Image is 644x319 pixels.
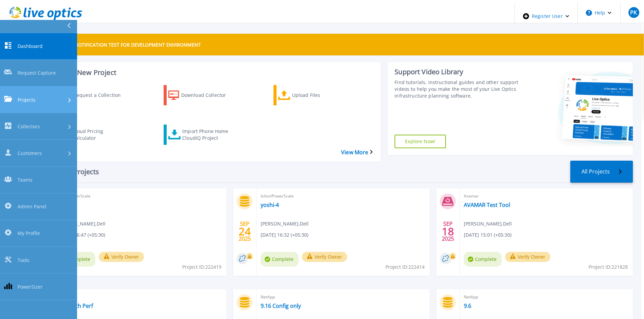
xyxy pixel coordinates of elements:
[99,252,144,262] button: Verify Owner
[515,3,577,30] div: Register User
[273,85,355,105] a: Upload Files
[238,219,251,244] div: SEP 2025
[73,87,127,104] div: Request a Collection
[164,85,245,105] a: Download Collector
[464,293,629,301] span: NetApp
[261,192,426,200] span: Isilon/PowerScale
[302,252,347,262] button: Verify Owner
[442,229,454,234] span: 18
[53,42,201,48] p: THIS IS A NOTIFICATION TEST FOR DEVELOPMENT ENVIRONMENT
[54,69,372,76] h3: Start a New Project
[18,70,56,77] span: Request Capture
[18,176,32,183] span: Teams
[18,203,46,210] span: Admin Panel
[261,252,299,267] span: Complete
[578,3,620,23] button: Help
[464,192,629,200] span: Avamar
[18,283,43,290] span: PowerSizer
[464,302,471,309] a: 9.6
[18,150,42,157] span: Customers
[239,229,251,234] span: 24
[18,96,35,103] span: Projects
[630,10,637,15] span: PK
[570,161,633,183] a: All Projects
[505,252,550,262] button: Verify Owner
[261,202,279,208] a: yoshi-4
[57,231,105,239] span: [DATE] 16:47 (+05:30)
[18,43,43,50] span: Dashboard
[18,123,40,130] span: Collectors
[18,257,29,264] span: Tools
[57,293,222,301] span: NetApp
[261,302,301,309] a: 9.16 Config only
[395,135,446,148] a: Explore Now!
[54,125,136,145] a: Cloud Pricing Calculator
[18,230,40,237] span: My Profile
[72,126,126,143] div: Cloud Pricing Calculator
[464,202,510,208] a: AVAMAR Test Tool
[57,220,105,228] span: [PERSON_NAME] , Dell
[442,219,454,244] div: SEP 2025
[464,231,511,239] span: [DATE] 15:01 (+05:30)
[261,231,308,239] span: [DATE] 16:32 (+05:30)
[292,87,346,104] div: Upload Files
[182,126,236,143] div: Import Phone Home CloudIQ Project
[261,293,426,301] span: NetApp
[395,68,519,76] div: Support Video Library
[57,302,93,309] a: 9.16 With Perf
[261,220,309,228] span: [PERSON_NAME] , Dell
[181,87,235,104] div: Download Collector
[589,263,628,271] span: Project ID: 221828
[395,79,519,99] div: Find tutorials, instructional guides and other support videos to help you make the most of your L...
[385,263,425,271] span: Project ID: 222414
[57,192,222,200] span: Isilon/PowerScale
[54,85,136,105] a: Request a Collection
[341,149,373,156] a: View More
[464,220,512,228] span: [PERSON_NAME] , Dell
[464,252,502,267] span: Complete
[182,263,221,271] span: Project ID: 222419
